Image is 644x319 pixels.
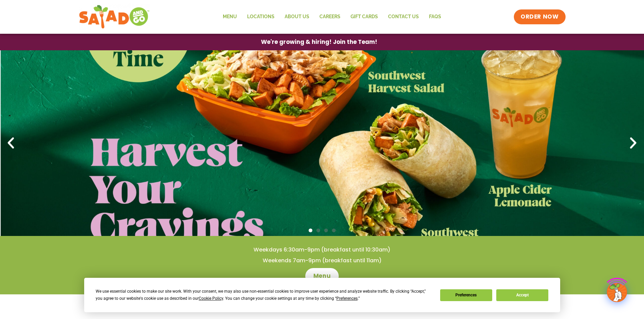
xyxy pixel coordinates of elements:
[383,9,424,25] a: Contact Us
[332,229,336,232] span: Go to slide 4
[496,289,548,301] button: Accept
[96,288,432,302] div: We use essential cookies to make our site work. With your consent, we may also use non-essential ...
[251,34,387,50] a: We're growing & hiring! Join the Team!
[521,13,558,21] span: ORDER NOW
[261,39,377,45] span: We're growing & hiring! Join the Team!
[440,289,492,301] button: Preferences
[316,229,320,232] span: Go to slide 2
[218,9,242,25] a: Menu
[84,278,560,312] div: Cookie Consent Prompt
[3,136,18,151] div: Previous slide
[14,257,630,264] h4: Weekends 7am-9pm (breakfast until 11am)
[14,246,630,254] h4: Weekdays 6:30am-9pm (breakfast until 10:30am)
[336,296,358,301] span: Preferences
[424,9,446,25] a: FAQs
[199,296,223,301] span: Cookie Policy
[345,9,383,25] a: GIFT CARDS
[218,9,446,25] nav: Menu
[280,9,314,25] a: About Us
[242,9,280,25] a: Locations
[313,272,331,280] span: Menu
[514,9,565,24] a: ORDER NOW
[324,229,328,232] span: Go to slide 3
[305,268,339,284] a: Menu
[309,229,312,232] span: Go to slide 1
[626,136,641,151] div: Next slide
[314,9,345,25] a: Careers
[79,3,150,30] img: new-SAG-logo-768×292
